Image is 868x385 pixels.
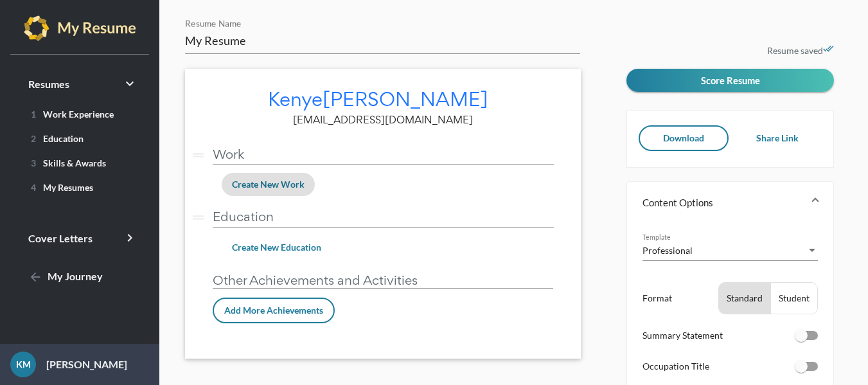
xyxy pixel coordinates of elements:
input: Resume Name [185,33,580,49]
span: My Resumes [26,182,93,193]
mat-panel-title: Content Options [642,196,802,209]
i: drag_handle [190,210,206,226]
button: Student [771,283,817,314]
button: Add More Achievements [213,298,335,323]
span: Kenye [268,86,323,112]
p: Resume saved [626,43,834,58]
button: Share Link [733,125,822,151]
button: Download [639,125,729,151]
button: Standard [719,283,770,314]
p: [PERSON_NAME] [36,357,127,372]
a: 2Education [15,128,144,148]
li: Format [642,282,818,314]
span: Work Experience [26,109,114,120]
p: Other Achievements and Activities [213,273,554,289]
mat-select: Template [642,244,818,257]
button: Score Resume [626,69,834,92]
span: 2 [31,133,36,144]
a: 1Work Experience [15,103,144,124]
a: 3Skills & Awards [15,152,144,173]
div: KM [10,352,36,377]
i: done_all [823,44,834,55]
span: Score Resume [701,75,760,86]
img: my-resume-light.png [24,15,136,41]
span: 1 [31,109,36,120]
i: keyboard_arrow_right [122,230,137,246]
mat-expansion-panel-header: Content Options [627,182,833,223]
i: keyboard_arrow_right [122,76,137,91]
span: My Journey [28,270,103,282]
span: Cover Letters [28,232,93,244]
span: Resumes [28,78,69,90]
a: My Journey [15,262,144,292]
a: 4My Resumes [15,177,144,197]
span: Download [663,132,704,143]
li: Occupation Title [642,359,818,385]
button: Create New Work [222,173,315,196]
span: Professional [642,245,693,256]
span: Create New Education [232,242,321,253]
span: Create New Work [232,179,305,190]
span: [PERSON_NAME] [323,86,488,112]
mat-icon: arrow_back [28,270,44,285]
li: Summary Statement [642,328,818,354]
span: 4 [31,182,36,193]
span: [EMAIL_ADDRESS][DOMAIN_NAME] [293,113,473,127]
button: Create New Education [222,236,332,259]
i: drag_handle [190,147,206,163]
span: Share Link [756,132,799,143]
span: Skills & Awards [26,157,106,168]
span: 3 [31,157,36,168]
span: Add More Achievements [224,305,323,316]
span: Education [26,133,84,144]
